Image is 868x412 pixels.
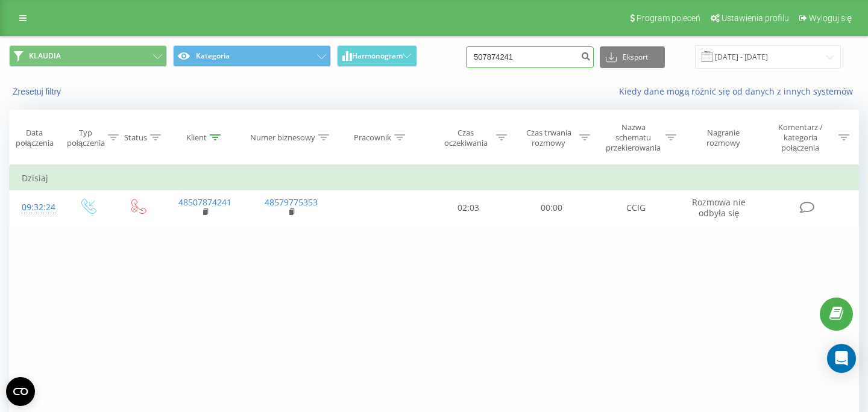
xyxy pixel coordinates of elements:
div: Klient [186,133,207,143]
td: Dzisiaj [10,166,859,190]
td: CCIG [593,190,679,225]
span: Harmonogram [352,52,403,60]
span: Program poleceń [637,13,700,23]
span: Rozmowa nie odbyła się [692,196,746,219]
input: Wyszukiwanie według numeru [466,46,594,68]
div: Czas oczekiwania [438,128,494,148]
span: Ustawienia profilu [722,13,789,23]
button: Harmonogram [337,45,417,67]
button: Zresetuj filtry [9,86,67,97]
div: Czas trwania rozmowy [521,128,576,148]
div: Typ połączenia [67,128,105,148]
a: 48507874241 [178,196,231,208]
div: Open Intercom Messenger [827,344,856,373]
button: Kategoria [173,45,331,67]
span: KLAUDIA [29,51,61,61]
div: Status [124,133,147,143]
div: Nagranie rozmowy [690,128,756,148]
a: 48579775353 [265,196,318,208]
span: Wyloguj się [809,13,852,23]
a: Kiedy dane mogą różnić się od danych z innych systemów [619,86,859,97]
div: Pracownik [354,133,391,143]
td: 00:00 [510,190,593,225]
button: Open CMP widget [6,377,35,406]
button: KLAUDIA [9,45,167,67]
td: 02:03 [427,190,511,225]
div: Komentarz / kategoria połączenia [765,122,835,153]
button: Eksport [600,46,665,68]
div: Data połączenia [10,128,59,148]
div: Nazwa schematu przekierowania [604,122,662,153]
div: Numer biznesowy [250,133,315,143]
div: 09:32:24 [22,196,51,219]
